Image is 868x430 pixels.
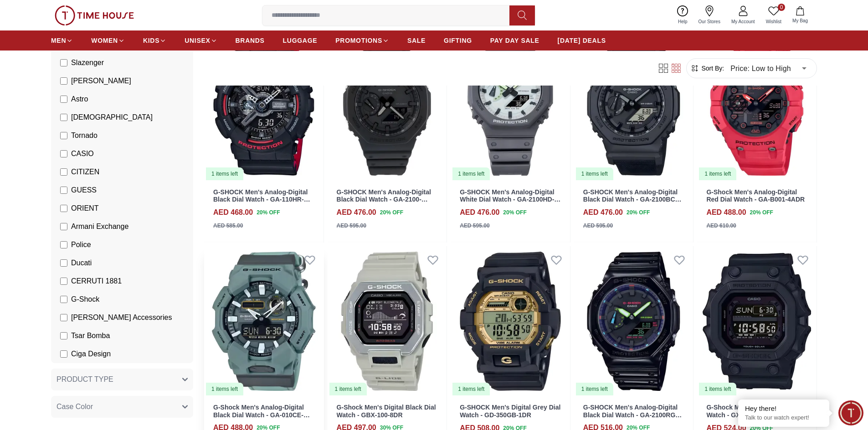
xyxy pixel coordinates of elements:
a: G-SHOCK Men's Digital Grey Dial Watch - GD-350GB-1DR1 items left [451,246,570,396]
a: G-SHOCK Men's Analog-Digital Black Dial Watch - GA-110HR-1ADR1 items left [204,31,324,181]
span: LUGGAGE [283,36,318,45]
div: 1 items left [452,167,490,180]
img: ... [55,5,134,25]
input: Tornado [60,132,67,139]
button: My Bag [787,5,813,26]
span: 20 % OFF [257,208,280,217]
h4: AED 488.00 [706,207,746,218]
a: G-SHOCK Men's Analog-Digital Black Dial Watch - GA-2100RGB-1ADR1 items left [574,246,693,396]
div: Price: Low to High [724,56,813,81]
div: AED 595.00 [583,222,613,230]
h4: AED 476.00 [583,207,623,218]
a: G-Shock Men's Analog-Digital Black Dial Watch - GA-010CE-2ADR1 items left [204,246,324,396]
span: Slazenger [71,57,104,68]
a: G-SHOCK Men's Analog-Digital Black Dial Watch - GA-2100BCE-1ADR [583,188,682,211]
span: GUESS [71,185,97,196]
span: SALE [407,36,426,45]
span: CERRUTI 1881 [71,276,122,287]
span: Help [674,18,691,25]
span: 20 % OFF [627,208,650,217]
a: G-SHOCK Men's Analog-Digital Black Dial Watch - GA-110HR-1ADR [213,188,310,211]
div: 1 items left [576,167,613,180]
a: PROMOTIONS [335,32,389,49]
span: Astro [71,94,88,105]
img: G-Shock Men's Analog-Digital Red Dial Watch - GA-B001-4ADR [697,31,817,181]
div: 1 items left [452,383,490,395]
span: Wishlist [762,18,785,25]
div: 1 items left [206,383,243,395]
span: WOMEN [91,36,118,45]
span: Police [71,239,91,250]
span: G-Shock [71,294,99,305]
h4: AED 468.00 [213,207,253,218]
span: Ciga Design [71,349,111,359]
div: Hey there! [745,404,822,413]
img: G-SHOCK Men's Analog-Digital Black Dial Watch - GA-110HR-1ADR [204,31,324,181]
a: G-Shock Men's Digital Black Dial Watch - GBX-100-8DR1 items left [328,246,447,396]
span: KIDS [143,36,159,45]
input: CERRUTI 1881 [60,278,67,285]
div: AED 595.00 [460,222,489,230]
span: [PERSON_NAME] [71,76,131,86]
input: Armani Exchange [60,223,67,230]
a: G-Shock Men's Analog-Digital Red Dial Watch - GA-B001-4ADR1 items left [697,31,817,181]
div: 1 items left [206,167,243,180]
a: G-SHOCK Men's Analog-Digital White Dial Watch - GA-2100HD-8ADR [460,188,560,211]
a: Help [673,4,693,27]
button: Case Color [51,396,193,418]
div: AED 585.00 [213,222,243,230]
span: Our Stores [695,18,724,25]
input: Ducati [60,259,67,267]
button: Sort By: [690,64,724,73]
img: G-SHOCK Men's Analog-Digital Black Dial Watch - GA-2100RGB-1ADR [574,246,693,396]
h4: AED 476.00 [337,207,376,218]
div: 1 items left [329,383,367,395]
span: ORIENT [71,203,98,214]
span: PROMOTIONS [335,36,382,45]
span: 20 % OFF [503,208,526,217]
span: UNISEX [185,36,210,45]
span: CASIO [71,148,94,159]
span: Tsar Bomba [71,330,110,341]
input: Slazenger [60,59,67,66]
a: G-SHOCK Men's Analog-Digital Black Dial Watch - GA-2100-1A1DR [328,31,447,181]
span: MEN [51,36,66,45]
img: G-Shock Men's Digital Black Dial Watch - GBX-100-8DR [328,246,447,396]
input: [PERSON_NAME] [60,77,67,85]
span: [DATE] DEALS [558,36,606,45]
a: G-SHOCK Men's Analog-Digital Black Dial Watch - GA-2100RGB-1ADR [583,404,682,426]
a: G-SHOCK Men's Analog-Digital Black Dial Watch - GA-2100-1A1DR [337,188,431,211]
input: Astro [60,96,67,103]
span: My Account [728,18,759,25]
input: CASIO [60,150,67,157]
h4: AED 476.00 [460,207,499,218]
span: GIFTING [444,36,472,45]
a: [DATE] DEALS [558,32,606,49]
span: [DEMOGRAPHIC_DATA] [71,112,153,123]
span: Armani Exchange [71,221,128,232]
img: G-SHOCK Men's Analog-Digital Black Dial Watch - GA-2100BCE-1ADR [574,31,693,181]
div: 1 items left [576,383,613,395]
span: Ducati [71,258,92,268]
div: 1 items left [699,167,736,180]
a: 0Wishlist [760,4,787,27]
a: G-Shock Men's Digital Black Dial Watch - GBX-100-8DR [337,404,436,419]
a: KIDS [143,32,166,49]
span: PRODUCT TYPE [56,374,113,385]
p: Talk to our watch expert! [745,414,822,422]
input: GUESS [60,187,67,194]
a: G-Shock Men's Analog-Digital Black Dial Watch - GA-010CE-2ADR [213,404,310,426]
input: CITIZEN [60,168,67,176]
a: WOMEN [91,32,125,49]
img: G-SHOCK Men's Analog-Digital White Dial Watch - GA-2100HD-8ADR [451,31,570,181]
a: G-Shock Men's Analog-Digital Red Dial Watch - GA-B001-4ADR [706,188,805,203]
input: ORIENT [60,205,67,212]
a: G-SHOCK Men's Analog-Digital Black Dial Watch - GA-2100BCE-1ADR1 items left [574,31,693,181]
a: Our Stores [693,4,726,27]
span: 20 % OFF [380,208,403,217]
div: AED 595.00 [337,222,366,230]
a: G-Shock Men's Digital Black Dial Watch - GX-56BB-1DR1 items left [697,246,817,396]
a: GIFTING [444,32,472,49]
div: Chat Widget [838,400,863,425]
span: Tornado [71,130,98,141]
